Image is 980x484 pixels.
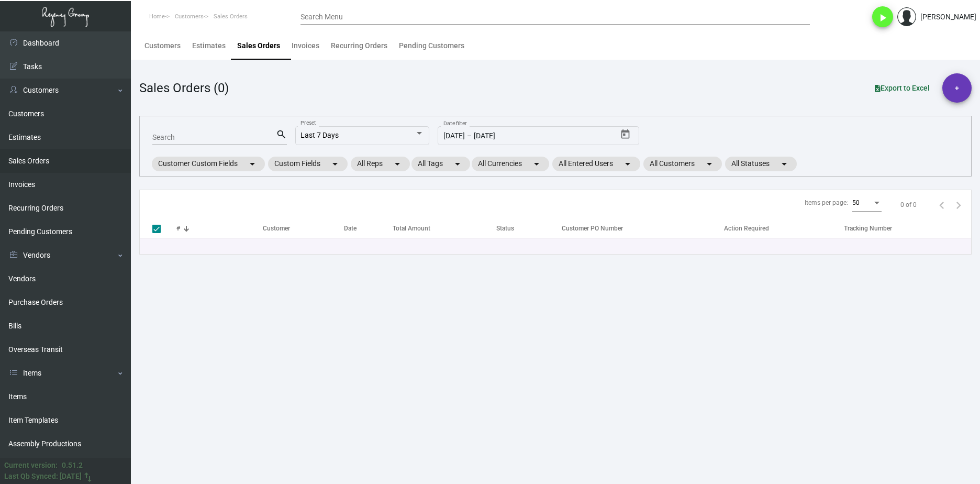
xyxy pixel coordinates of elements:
[152,157,265,171] mat-chip: Customer Custom Fields
[805,198,848,207] div: Items per page:
[778,158,790,170] mat-icon: arrow_drop_down
[263,224,343,233] div: Customer
[176,224,263,233] div: #
[496,224,514,233] div: Status
[4,471,82,482] div: Last Qb Synced: [DATE]
[844,224,892,233] div: Tracking Number
[4,460,58,471] div: Current version:
[443,132,465,140] input: Start date
[474,132,559,140] input: End date
[552,157,640,171] mat-chip: All Entered Users
[703,158,716,170] mat-icon: arrow_drop_down
[214,13,248,20] span: Sales Orders
[351,157,410,171] mat-chip: All Reps
[144,40,181,51] div: Customers
[393,224,430,233] div: Total Amount
[852,200,882,207] mat-select: Items per page:
[876,12,889,24] i: play_arrow
[942,73,972,103] button: +
[329,158,341,170] mat-icon: arrow_drop_down
[276,128,287,141] mat-icon: search
[724,224,844,233] div: Action Required
[724,224,769,233] div: Action Required
[950,196,967,213] button: Next page
[933,196,950,213] button: Previous page
[139,79,229,97] div: Sales Orders (0)
[268,157,348,171] mat-chip: Custom Fields
[725,157,797,171] mat-chip: All Statuses
[399,40,464,51] div: Pending Customers
[246,158,259,170] mat-icon: arrow_drop_down
[617,126,634,143] button: Open calendar
[175,13,204,20] span: Customers
[62,460,83,471] div: 0.51.2
[643,157,722,171] mat-chip: All Customers
[955,73,959,103] span: +
[897,7,916,26] img: admin@bootstrapmaster.com
[391,158,404,170] mat-icon: arrow_drop_down
[530,158,543,170] mat-icon: arrow_drop_down
[331,40,387,51] div: Recurring Orders
[562,224,724,233] div: Customer PO Number
[496,224,556,233] div: Status
[237,40,280,51] div: Sales Orders
[292,40,319,51] div: Invoices
[844,224,971,233] div: Tracking Number
[872,6,893,27] button: play_arrow
[451,158,464,170] mat-icon: arrow_drop_down
[875,84,930,92] span: Export to Excel
[900,200,917,210] div: 0 of 0
[562,224,623,233] div: Customer PO Number
[467,132,472,140] span: –
[344,224,357,233] div: Date
[300,131,339,139] span: Last 7 Days
[393,224,497,233] div: Total Amount
[176,224,180,233] div: #
[344,224,393,233] div: Date
[149,13,165,20] span: Home
[263,224,290,233] div: Customer
[192,40,226,51] div: Estimates
[472,157,549,171] mat-chip: All Currencies
[920,12,976,23] div: [PERSON_NAME]
[411,157,470,171] mat-chip: All Tags
[852,199,860,206] span: 50
[866,79,938,97] button: Export to Excel
[621,158,634,170] mat-icon: arrow_drop_down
